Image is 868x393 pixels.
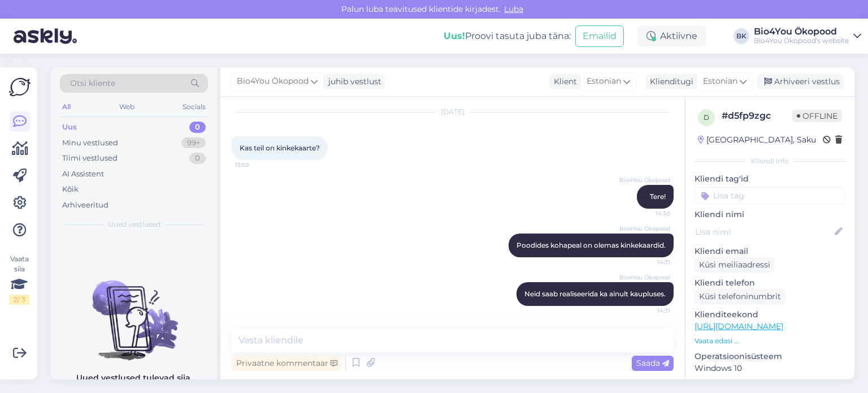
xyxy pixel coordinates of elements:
[695,336,845,346] p: Vaata edasi ...
[628,306,670,315] span: 14:31
[108,219,160,230] span: Uued vestlused
[754,36,849,45] div: Bio4You Ökopood's website
[722,109,792,123] div: # d5fp9zgc
[235,161,277,169] span: 13:50
[232,107,674,117] div: [DATE]
[703,75,737,88] span: Estonian
[695,245,845,257] p: Kliendi email
[695,362,845,374] p: Windows 10
[237,75,309,88] span: Bio4You Ökopood
[704,113,709,122] span: d
[754,27,849,36] div: Bio4You Ökopood
[117,100,137,114] div: Web
[628,209,670,218] span: 14:30
[695,309,845,321] p: Klienditeekond
[517,241,666,249] span: Poodides kohapeal on olemas kinkekaardid.
[189,122,206,133] div: 0
[240,144,320,152] span: Kas teil on kinkekaarte?
[9,295,29,305] div: 2 / 3
[695,277,845,289] p: Kliendi telefon
[51,260,217,362] img: No chats
[619,224,670,233] span: Bio4You Ökopood
[62,200,108,211] div: Arhiveeritud
[695,351,845,362] p: Operatsioonisüsteem
[757,74,844,89] div: Arhiveeri vestlus
[734,28,749,44] div: BK
[695,173,845,185] p: Kliendi tag'id
[181,137,206,149] div: 99+
[76,372,192,384] p: Uued vestlused tulevad siia.
[70,77,115,89] span: Otsi kliente
[754,27,861,45] a: Bio4You ÖkopoodBio4You Ökopood's website
[619,273,670,282] span: Bio4You Ökopood
[636,358,669,368] span: Saada
[695,226,832,238] input: Lisa nimi
[62,122,77,133] div: Uus
[695,156,845,166] div: Kliendi info
[587,75,621,88] span: Estonian
[628,258,670,266] span: 14:31
[62,184,79,195] div: Kõik
[62,137,118,149] div: Minu vestlused
[9,76,31,98] img: Askly Logo
[9,254,29,305] div: Vaata siia
[695,289,785,304] div: Küsi telefoninumbrit
[637,26,706,46] div: Aktiivne
[180,100,208,114] div: Socials
[232,356,342,371] div: Privaatne kommentaar
[444,31,465,41] b: Uus!
[189,153,206,164] div: 0
[501,4,527,14] span: Luba
[324,76,381,88] div: juhib vestlust
[695,209,845,221] p: Kliendi nimi
[695,187,845,204] input: Lisa tag
[792,110,842,122] span: Offline
[62,153,118,164] div: Tiimi vestlused
[645,76,693,88] div: Klienditugi
[698,134,816,146] div: [GEOGRAPHIC_DATA], Saku
[549,76,577,88] div: Klient
[695,257,775,273] div: Küsi meiliaadressi
[695,321,783,331] a: [URL][DOMAIN_NAME]
[695,379,845,391] p: Brauser
[619,176,670,184] span: Bio4You Ökopood
[444,29,571,43] div: Proovi tasuta juba täna:
[650,192,666,201] span: Tere!
[524,290,666,298] span: Neid saab realiseerida ka ainult kaupluses.
[62,169,104,180] div: AI Assistent
[60,100,73,114] div: All
[575,25,624,47] button: Emailid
